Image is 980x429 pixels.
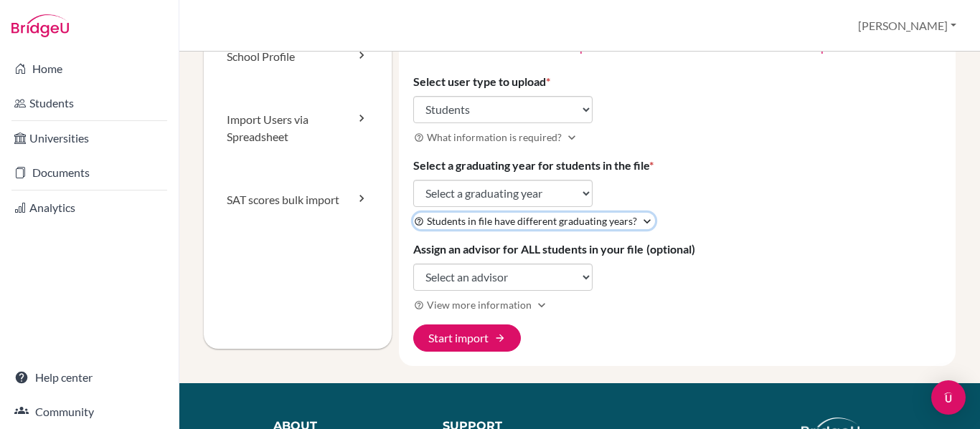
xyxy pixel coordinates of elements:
i: download [494,41,507,54]
span: Students in file have different graduating years? [427,213,637,228]
i: download [413,41,426,54]
img: Bridge-U [11,14,69,37]
a: Students [3,89,176,117]
button: View more informationExpand more [413,297,550,313]
a: Documents [3,158,176,187]
a: Community [3,397,176,426]
button: Start import [413,324,521,352]
i: download [635,41,648,54]
button: What information is required?Expand more [413,129,580,145]
a: Universities [3,124,176,153]
label: Assign an advisor for ALL students in your file [413,241,695,258]
i: Expand more [640,214,654,228]
a: Home [3,54,176,83]
a: Analytics [3,193,176,222]
span: arrow_forward [494,332,506,344]
button: Students in file have different graduating years?Expand more [413,213,655,229]
i: download [710,41,722,54]
span: (optional) [646,242,695,256]
label: Select user type to upload [413,73,550,90]
span: View more information [427,297,532,312]
i: download [789,41,802,54]
button: [PERSON_NAME] [852,12,963,39]
label: Select a graduating year for students in the file [413,157,654,174]
i: Expand more [534,298,549,312]
a: School Profile [204,25,392,88]
a: Help center [3,363,176,392]
i: help_outline [414,300,424,310]
i: help_outline [414,132,424,143]
a: SAT scores bulk import [204,168,392,231]
span: What information is required? [427,130,562,145]
i: help_outline [414,216,424,226]
i: Expand more [565,130,579,145]
a: Import Users via Spreadsheet [204,88,392,168]
div: Open Intercom Messenger [931,380,966,415]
